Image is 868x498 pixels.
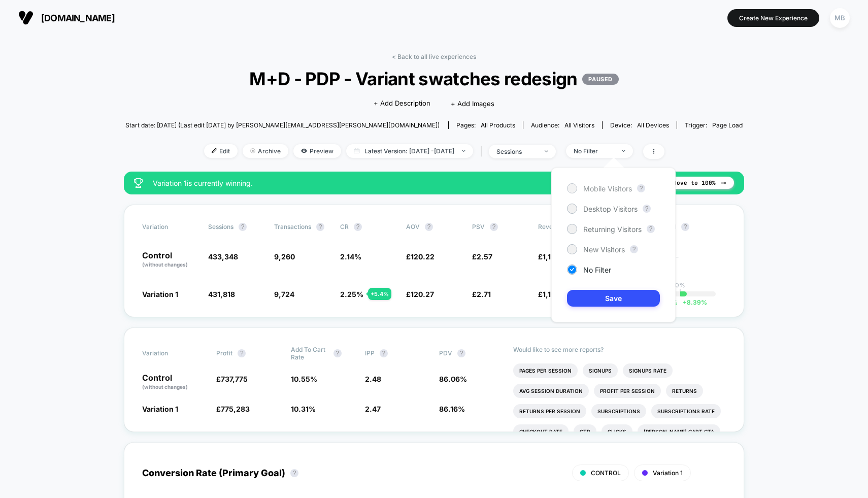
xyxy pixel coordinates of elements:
[513,424,569,439] li: Checkout Rate
[238,349,246,357] button: ?
[513,346,726,353] p: Would like to see more reports?
[290,469,298,477] button: ?
[439,375,467,383] span: 86.06 %
[291,405,316,413] span: 10.31 %
[472,252,492,261] span: £
[365,349,375,357] span: IPP
[208,252,238,261] span: 433,348
[142,374,206,391] p: Control
[591,404,646,418] li: Subscriptions
[477,252,492,261] span: 2.57
[406,252,435,261] span: £
[142,290,178,298] span: Variation 1
[142,384,188,390] span: (without changes)
[622,150,625,152] img: end
[156,68,712,89] span: M+D - PDP - Variant swatches redesign
[666,384,703,398] li: Returns
[462,150,465,152] img: end
[274,223,311,230] span: Transactions
[125,121,440,129] span: Start date: [DATE] (Last edit [DATE] by [PERSON_NAME][EMAIL_ADDRESS][PERSON_NAME][DOMAIN_NAME])
[134,178,143,188] img: success_star
[291,375,317,383] span: 10.55 %
[638,424,720,439] li: [PERSON_NAME] Cart Cta
[142,405,178,413] span: Variation 1
[406,223,420,230] span: AOV
[216,349,232,357] span: Profit
[204,144,238,158] span: Edit
[545,150,548,152] img: end
[670,254,726,269] span: ---
[653,469,683,477] span: Variation 1
[582,74,618,85] p: PAUSED
[564,121,594,129] span: All Visitors
[538,252,575,261] span: £
[490,223,498,231] button: ?
[208,223,233,230] span: Sessions
[243,144,288,158] span: Archive
[142,251,198,269] p: Control
[472,223,485,230] span: PSV
[478,144,489,159] span: |
[651,404,721,418] li: Subscriptions Rate
[583,245,625,254] span: New Visitors
[221,375,248,383] span: 737,775
[368,288,391,300] div: + 5.4 %
[602,424,632,439] li: Clicks
[221,405,250,413] span: 775,283
[583,265,611,274] span: No Filter
[583,225,642,234] span: Returning Visitors
[583,205,638,213] span: Desktop Visitors
[830,8,850,28] div: MB
[513,384,589,398] li: Avg Session Duration
[623,363,673,378] li: Signups Rate
[392,53,476,60] a: < Back to all live experiences
[365,375,381,383] span: 2.48
[374,98,430,109] span: + Add Description
[602,121,677,129] span: Device:
[678,298,707,306] span: 8.39 %
[406,290,434,298] span: £
[594,384,661,398] li: Profit Per Session
[216,375,248,383] span: £
[637,184,645,192] button: ?
[216,405,250,413] span: £
[643,205,651,213] button: ?
[41,13,115,23] span: [DOMAIN_NAME]
[665,177,734,189] button: Move to 100%
[591,469,621,477] span: CONTROL
[18,10,34,25] img: Visually logo
[481,121,515,129] span: all products
[333,349,342,357] button: ?
[365,405,381,413] span: 2.47
[574,424,596,439] li: Ctr
[583,184,632,193] span: Mobile Visitors
[538,290,576,298] span: £
[567,290,660,307] button: Save
[239,223,247,231] button: ?
[250,148,255,153] img: end
[451,99,494,108] span: + Add Images
[340,290,363,298] span: 2.25 %
[670,223,726,231] span: CI
[142,261,188,268] span: (without changes)
[346,144,473,158] span: Latest Version: [DATE] - [DATE]
[456,121,515,129] div: Pages:
[685,121,743,129] div: Trigger:
[496,148,537,155] div: sessions
[354,148,359,153] img: calendar
[212,148,217,153] img: edit
[538,223,563,230] span: Revenue
[712,121,743,129] span: Page Load
[457,349,465,357] button: ?
[208,290,235,298] span: 431,818
[142,223,198,231] span: Variation
[574,147,614,155] div: No Filter
[274,290,294,298] span: 9,724
[439,349,452,357] span: PDV
[15,10,118,26] button: [DOMAIN_NAME]
[425,223,433,231] button: ?
[142,346,198,361] span: Variation
[630,245,638,253] button: ?
[827,8,853,28] button: MB
[291,346,328,361] span: Add To Cart Rate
